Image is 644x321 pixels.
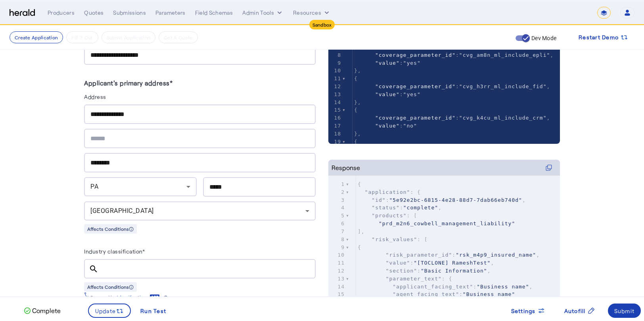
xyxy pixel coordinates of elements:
[403,123,417,129] span: "no"
[10,31,63,43] button: Create Application
[84,9,103,17] div: Quotes
[358,213,417,219] span: : [
[354,99,361,105] span: },
[242,9,284,17] button: internal dropdown menu
[328,188,346,196] div: 2
[403,205,438,211] span: "complete"
[456,252,536,258] span: "rsk_m4p9_insured_name"
[84,282,137,292] div: Affects Conditions
[332,163,360,172] div: Response
[90,207,154,215] span: [GEOGRAPHIC_DATA]
[328,91,342,99] div: 13
[505,304,552,318] button: Settings
[459,52,550,58] span: "cvg_am8n_ml_include_epli"
[393,284,473,290] span: "applicant_facing_text"
[358,197,526,203] span: : ,
[84,79,172,87] label: Applicant's primary address*
[354,139,358,145] span: {
[358,252,540,258] span: : ,
[414,260,491,266] span: "[TOCLONE] RameshTest"
[354,52,554,58] span: : ,
[10,9,35,17] img: Herald Logo
[358,291,515,297] span: :
[354,83,550,89] span: : ,
[358,236,428,242] span: : [
[389,197,522,203] span: "5e92e2bc-6815-4e28-88d7-7dab66eb740d"
[358,284,533,290] span: : ,
[358,228,365,234] span: ],
[572,30,634,44] button: Restart Demo
[511,307,536,315] span: Settings
[84,248,145,255] label: Industry classification*
[354,131,361,137] span: },
[358,268,491,274] span: : ,
[328,83,342,91] div: 12
[84,264,103,274] mat-icon: search
[95,307,116,315] span: Update
[84,93,106,100] label: Address
[354,75,358,81] span: {
[386,252,452,258] span: "risk_parameter_id"
[365,189,410,195] span: "application"
[31,306,61,315] p: Complete
[328,275,346,283] div: 13
[195,9,233,17] div: Field Schemas
[375,83,456,89] span: "coverage_parameter_id"
[354,115,550,121] span: : ,
[48,9,75,17] div: Producers
[328,75,342,83] div: 11
[140,307,166,315] div: Run Test
[328,290,346,298] div: 15
[372,197,385,203] span: "id"
[375,52,456,58] span: "coverage_parameter_id"
[614,307,635,315] div: Submit
[375,91,400,97] span: "value"
[328,244,346,251] div: 9
[379,220,515,226] span: "prd_m2n6_cowbell_management_liability"
[155,9,186,17] div: Parameters
[358,244,361,250] span: {
[328,220,346,228] div: 6
[328,130,342,138] div: 18
[386,260,410,266] span: "value"
[386,276,442,282] span: "parameter_text"
[579,33,619,42] span: Restart Demo
[358,276,452,282] span: : {
[328,259,346,267] div: 11
[354,60,421,66] span: :
[88,304,131,318] button: Update
[328,122,342,130] div: 17
[358,260,494,266] span: : ,
[134,304,172,318] button: Run Test
[459,115,547,121] span: "cvg_k4cu_ml_include_crm"
[328,59,342,67] div: 9
[116,294,160,300] a: /classifications
[328,67,342,75] div: 10
[90,294,168,300] div: Powered by
[558,304,602,318] button: Autofill
[328,283,346,291] div: 14
[328,267,346,275] div: 12
[354,44,358,50] span: {
[372,236,417,242] span: "risk_values"
[328,236,346,244] div: 8
[328,204,346,212] div: 4
[328,138,342,146] div: 19
[354,107,358,113] span: {
[375,60,400,66] span: "value"
[84,224,137,234] div: Affects Conditions
[328,51,342,59] div: 8
[328,180,346,188] div: 1
[159,31,198,43] button: Get A Quote
[608,304,641,318] button: Submit
[328,212,346,220] div: 5
[328,114,342,122] div: 16
[328,196,346,204] div: 3
[530,34,556,42] label: Dev Mode
[459,83,547,89] span: "cvg_h3rr_ml_include_fid"
[66,31,98,43] button: Fill it Out
[421,268,487,274] span: "Basic Information"
[102,31,155,43] button: Submit Application
[403,60,421,66] span: "yes"
[477,284,529,290] span: "Business name"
